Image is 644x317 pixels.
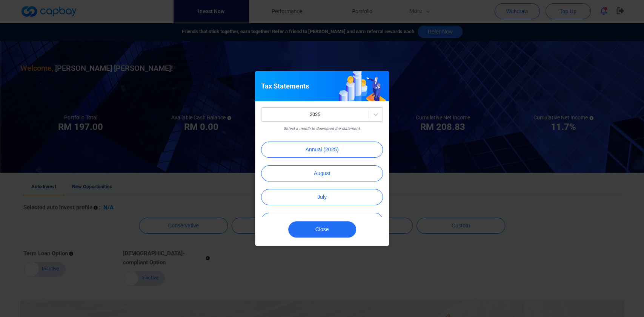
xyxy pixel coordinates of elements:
button: Close [288,221,356,238]
button: Annual (2025) [261,142,383,158]
small: Select a month to download the statement. [284,126,361,131]
h5: Tax Statements [261,82,309,91]
button: August [261,165,383,181]
button: June [261,213,383,229]
button: July [261,189,383,205]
